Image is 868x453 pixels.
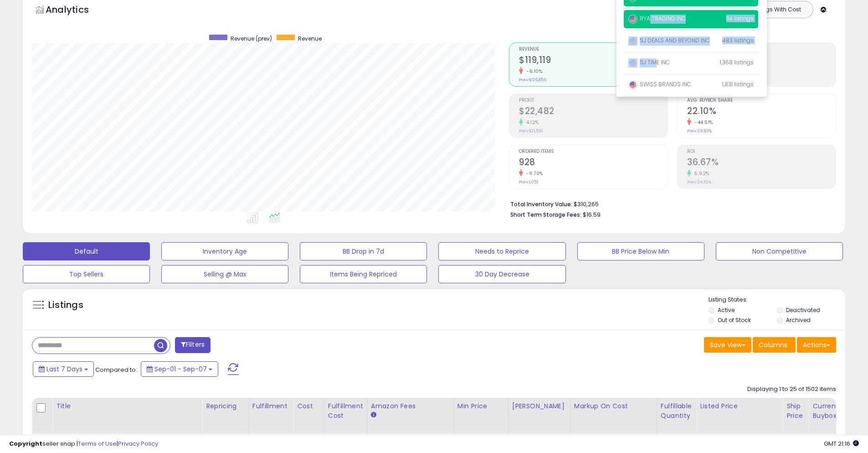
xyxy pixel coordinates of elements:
span: 1,831 listings [722,80,754,88]
span: 483 listings [722,36,754,44]
span: Revenue [519,47,668,52]
img: usa.png [628,80,637,89]
button: Save View [704,337,751,353]
button: Actions [797,337,836,353]
th: The percentage added to the cost of goods (COGS) that forms the calculator for Min & Max prices. [570,398,657,434]
div: Title [56,401,198,411]
span: Sep-01 - Sep-07 [154,364,207,374]
small: -44.51% [691,119,713,126]
button: Top Sellers [23,265,150,283]
span: Columns [759,340,787,349]
small: Prev: $126,856 [519,77,546,83]
span: Avg. Buybox Share [687,98,836,103]
span: Revenue [298,35,322,42]
small: 4.12% [523,119,539,126]
small: -11.70% [523,170,543,177]
div: Fulfillment [252,401,289,411]
div: [PERSON_NAME] [512,401,566,411]
h2: $119,119 [519,55,668,67]
label: Active [718,306,734,314]
div: Fulfillable Quantity [661,401,692,421]
button: Needs to Reprice [438,242,565,260]
span: Last 7 Days [46,364,82,374]
button: Selling @ Max [161,265,288,283]
button: Last 7 Days [33,361,94,377]
img: usa.png [628,36,637,46]
p: Listing States: [709,296,845,304]
button: BB Price Below Min [577,242,704,260]
div: Amazon Fees [371,401,450,411]
span: Profit [519,98,668,103]
h2: $22,482 [519,106,668,118]
div: Cost [297,401,320,411]
button: Default [23,242,150,260]
h2: 36.67% [687,157,836,169]
b: Short Term Storage Fees: [510,211,581,219]
strong: Copyright [9,439,42,448]
a: Terms of Use [78,439,117,448]
h5: Listings [48,299,83,312]
span: $16.59 [583,210,601,219]
small: Prev: 1,051 [519,179,538,185]
div: Min Price [457,401,504,411]
small: Amazon Fees. [371,411,376,419]
h5: Analytics [46,3,107,18]
span: Ordered Items [519,149,668,154]
button: BB Drop in 7d [300,242,427,260]
span: ROI [687,149,836,154]
div: Current Buybox Price [812,401,859,421]
div: Fulfillment Cost [328,401,363,421]
h2: 22.10% [687,106,836,118]
span: SWISS BRANDS INC [628,80,691,88]
li: $310,265 [510,198,829,209]
button: Filters [175,337,211,353]
img: usa.png [628,15,637,24]
small: Prev: 39.83% [687,128,712,134]
button: 30 Day Decrease [438,265,565,283]
label: Deactivated [786,306,820,314]
b: Total Inventory Value: [510,200,572,208]
div: Ship Price [786,401,805,421]
small: 5.92% [691,170,709,177]
a: Privacy Policy [118,439,158,448]
span: SJ DEALS AND BEYOND INC [628,36,710,44]
small: Prev: $21,591 [519,128,543,134]
button: Columns [753,337,796,353]
span: Revenue (prev) [231,35,272,42]
button: Items Being Repriced [300,265,427,283]
button: Non Competitive [716,242,843,260]
label: Out of Stock [718,316,751,324]
span: 2025-09-15 21:16 GMT [824,439,859,448]
small: -6.10% [523,68,542,75]
span: SJ TIME INC [628,58,670,66]
span: 1,368 listings [720,58,754,66]
img: usa.png [628,58,637,68]
span: 114 listings [726,15,754,22]
span: Compared to: [95,365,137,374]
span: RYA TRADING INC [628,15,686,22]
label: Archived [786,316,811,324]
button: Listings With Cost [742,4,810,16]
div: Displaying 1 to 25 of 1502 items [747,385,836,394]
button: Inventory Age [161,242,288,260]
div: seller snap | | [9,440,158,448]
button: Sep-01 - Sep-07 [141,361,218,377]
div: Markup on Cost [574,401,653,411]
small: Prev: 34.62% [687,179,711,185]
h2: 928 [519,157,668,169]
div: Repricing [206,401,245,411]
div: Listed Price [700,401,779,411]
